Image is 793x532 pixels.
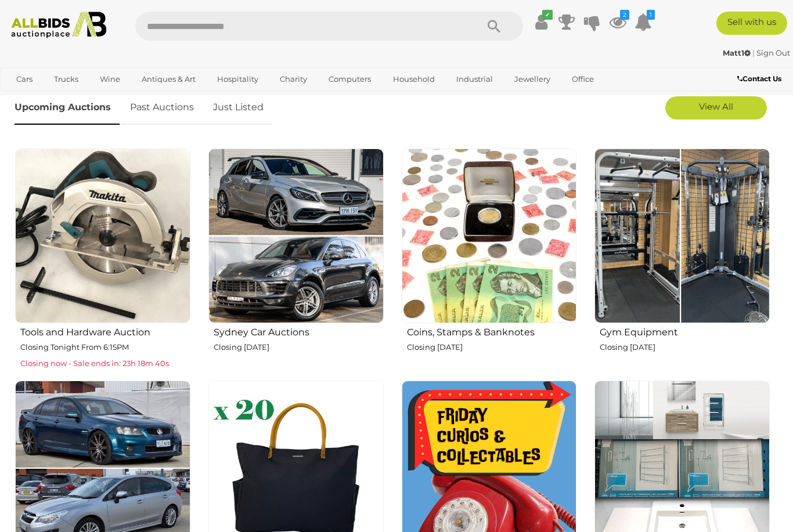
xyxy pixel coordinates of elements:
[620,10,629,20] i: 2
[737,73,784,85] a: Contact Us
[609,12,626,32] a: 2
[737,74,781,83] b: Contact Us
[208,149,384,324] img: Sydney Car Auctions
[46,70,86,89] a: Trucks
[723,48,751,57] strong: Matt1
[507,70,558,89] a: Jewellery
[214,341,384,354] p: Closing [DATE]
[600,341,770,354] p: Closing [DATE]
[208,148,384,372] a: Sydney Car Auctions Closing [DATE]
[594,148,770,372] a: Gym Equipment Closing [DATE]
[210,70,266,89] a: Hospitality
[407,341,577,354] p: Closing [DATE]
[402,149,577,324] img: Coins, Stamps & Banknotes
[204,91,272,125] a: Just Listed
[594,149,770,324] img: Gym Equipment
[723,48,752,57] a: Matt1
[272,70,315,89] a: Charity
[756,48,790,57] a: Sign Out
[532,12,550,32] a: ✔
[542,10,553,20] i: ✔
[15,148,190,372] a: Tools and Hardware Auction Closing Tonight From 6:15PM Closing now - Sale ends in: 23h 18m 40s
[121,91,203,125] a: Past Auctions
[15,149,190,324] img: Tools and Hardware Auction
[9,89,48,108] a: Sports
[449,70,500,89] a: Industrial
[401,148,577,372] a: Coins, Stamps & Banknotes Closing [DATE]
[321,70,379,89] a: Computers
[214,324,384,338] h2: Sydney Car Auctions
[647,10,655,20] i: 1
[752,48,755,57] span: |
[15,91,120,125] a: Upcoming Auctions
[699,101,733,112] span: View All
[92,70,128,89] a: Wine
[407,324,577,338] h2: Coins, Stamps & Banknotes
[564,70,601,89] a: Office
[716,12,787,35] a: Sell with us
[465,12,523,41] button: Search
[20,324,190,338] h2: Tools and Hardware Auction
[20,341,190,354] p: Closing Tonight From 6:15PM
[385,70,442,89] a: Household
[600,324,770,338] h2: Gym Equipment
[20,359,169,368] span: Closing now - Sale ends in: 23h 18m 40s
[665,96,767,120] a: View All
[54,89,152,108] a: [GEOGRAPHIC_DATA]
[134,70,203,89] a: Antiques & Art
[6,12,111,38] img: Allbids.com.au
[9,70,40,89] a: Cars
[635,12,652,32] a: 1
